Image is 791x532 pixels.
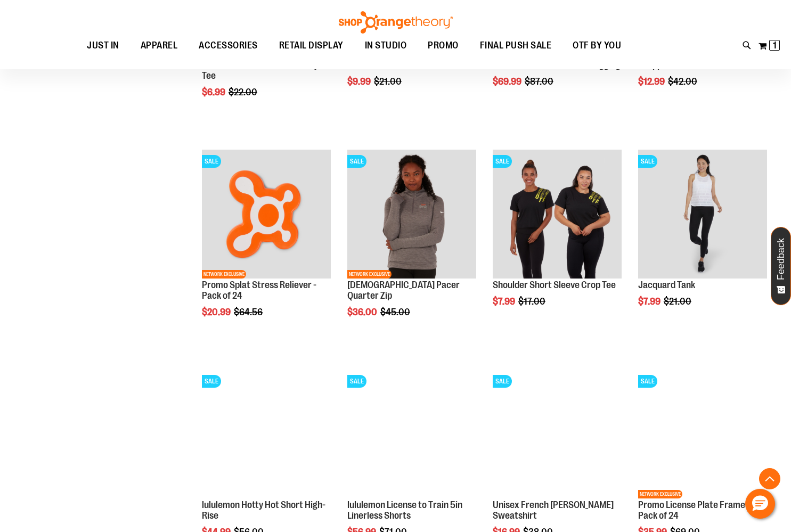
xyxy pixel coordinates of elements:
div: product [197,144,336,345]
a: Unisex French [PERSON_NAME] Sweatshirt [493,500,614,521]
span: SALE [493,155,512,168]
span: $21.00 [374,76,403,87]
a: APPAREL [130,34,189,58]
div: product [633,144,772,334]
span: APPAREL [141,34,178,58]
img: Front view of Jacquard Tank [638,150,767,279]
span: $7.99 [638,296,662,307]
a: Shoulder Short Sleeve Crop Tee [493,280,616,290]
img: lululemon License to Train 5in Linerless Shorts [347,370,476,498]
span: OTF BY YOU [573,34,621,58]
span: SALE [638,155,657,168]
a: Product image for Ladies Pacer Quarter ZipSALENETWORK EXCLUSIVE [347,150,476,280]
span: SALE [493,375,512,388]
a: OTF BY YOU [562,34,632,58]
span: 1 [773,40,777,51]
span: $22.00 [229,87,259,97]
span: $9.99 [347,76,372,87]
span: $21.00 [664,296,693,307]
span: SALE [347,375,366,388]
a: lululemon Hotty Hot Short High-RiseSALE [202,370,331,500]
span: SALE [638,375,657,388]
span: $17.00 [518,296,547,307]
span: $69.99 [493,76,523,87]
a: RETAIL DISPLAY [268,34,354,58]
span: FINAL PUSH SALE [480,34,552,58]
span: NETWORK EXCLUSIVE [202,270,246,279]
a: Product image for Splat Stress Reliever - Pack of 24SALENETWORK EXCLUSIVE [202,150,331,280]
img: Product image for Shoulder Short Sleeve Crop Tee [493,150,622,279]
a: lululemon License to Train 5in Linerless Shorts [347,500,462,521]
span: $20.99 [202,307,232,317]
a: Jacquard Tank [638,280,695,290]
a: Promo Splat Stress Reliever - Pack of 24 [202,280,316,301]
a: PROMO [417,34,469,58]
a: JUST IN [76,34,130,58]
span: $45.00 [380,307,412,317]
a: Unisex French Terry Crewneck Sweatshirt primary imageSALE [493,370,622,500]
a: Product image for License Plate Frame White - Pack of 24SALENETWORK EXCLUSIVE [638,370,767,500]
a: ACCESSORIES [188,34,268,58]
span: SALE [202,375,221,388]
a: lululemon Hotty Hot Short High-Rise [202,500,325,521]
a: Product image for Shoulder Short Sleeve Crop TeeSALE [493,150,622,280]
span: NETWORK EXCLUSIVE [347,270,392,279]
span: NETWORK EXCLUSIVE [638,490,682,498]
span: $6.99 [202,87,227,97]
a: FINAL PUSH SALE [469,34,562,58]
span: RETAIL DISPLAY [279,34,344,58]
span: SALE [202,155,221,168]
div: product [487,144,627,334]
a: [DEMOGRAPHIC_DATA] Pacer Quarter Zip [347,280,460,301]
span: $36.00 [347,307,379,317]
img: Unisex French Terry Crewneck Sweatshirt primary image [493,370,622,498]
img: Shop Orangetheory [337,11,454,34]
img: Product image for License Plate Frame White - Pack of 24 [638,370,767,498]
a: Front view of Jacquard TankSALE [638,150,767,280]
span: Feedback [776,238,786,280]
span: SALE [347,155,366,168]
a: IN STUDIO [354,34,418,58]
span: ACCESSORIES [199,34,258,58]
img: Product image for Splat Stress Reliever - Pack of 24 [202,150,331,279]
img: lululemon Hotty Hot Short High-Rise [202,370,331,498]
a: lululemon License to Train 5in Linerless ShortsSALE [347,370,476,500]
img: Product image for Ladies Pacer Quarter Zip [347,150,476,279]
span: $87.00 [525,76,555,87]
div: product [342,144,482,345]
button: Back To Top [759,468,780,489]
button: Feedback - Show survey [771,227,791,305]
a: Promo License Plate Frame - Pack of 24 [638,500,750,521]
span: $64.56 [234,307,264,317]
a: Unisex Short Sleeve Recovery Tee [202,60,319,81]
span: PROMO [428,34,459,58]
button: Hello, have a question? Let’s chat. [745,489,775,519]
span: IN STUDIO [365,34,407,58]
span: $42.00 [668,76,699,87]
span: JUST IN [87,34,119,58]
span: $7.99 [493,296,517,307]
span: $12.99 [638,76,666,87]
